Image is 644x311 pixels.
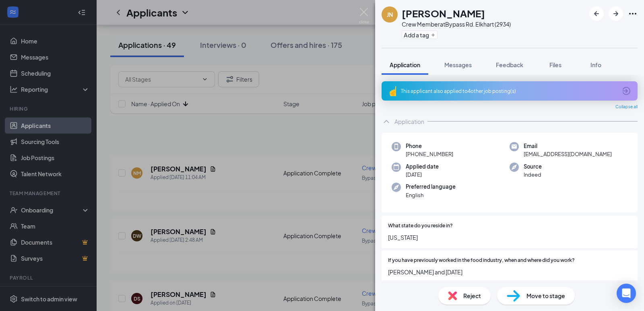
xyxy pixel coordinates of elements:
[387,10,393,19] div: JN
[589,6,604,21] button: ArrowLeftNew
[382,117,391,126] svg: ChevronUp
[406,142,453,150] span: Phone
[444,61,472,68] span: Messages
[402,20,511,28] div: Crew Member at Bypass Rd. Elkhart (2934)
[590,61,601,68] span: Info
[406,183,456,191] span: Preferred language
[406,150,453,158] span: [PHONE_NUMBER]
[390,61,420,68] span: Application
[431,33,436,37] svg: Plus
[496,61,523,68] span: Feedback
[388,268,631,276] span: [PERSON_NAME] and [DATE]
[463,291,481,300] span: Reject
[621,86,631,96] svg: ArrowCircle
[402,6,485,20] h1: [PERSON_NAME]
[524,142,612,150] span: Email
[406,171,439,179] span: [DATE]
[524,150,612,158] span: [EMAIL_ADDRESS][DOMAIN_NAME]
[592,9,601,19] svg: ArrowLeftNew
[549,61,561,68] span: Files
[617,284,636,303] div: Open Intercom Messenger
[524,171,542,179] span: Indeed
[388,222,453,230] span: What state do you reside in?
[524,163,542,171] span: Source
[394,117,424,126] div: Application
[615,104,638,110] span: Collapse all
[402,31,438,39] button: PlusAdd a tag
[611,9,621,19] svg: ArrowRight
[401,88,617,95] div: This applicant also applied to 4 other job posting(s)
[388,233,631,242] span: [US_STATE]
[628,9,638,19] svg: Ellipses
[526,291,565,300] span: Move to stage
[406,191,456,199] span: English
[609,6,623,21] button: ArrowRight
[406,163,439,171] span: Applied date
[388,257,575,264] span: If you have previously worked in the food industry, when and where did you work?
